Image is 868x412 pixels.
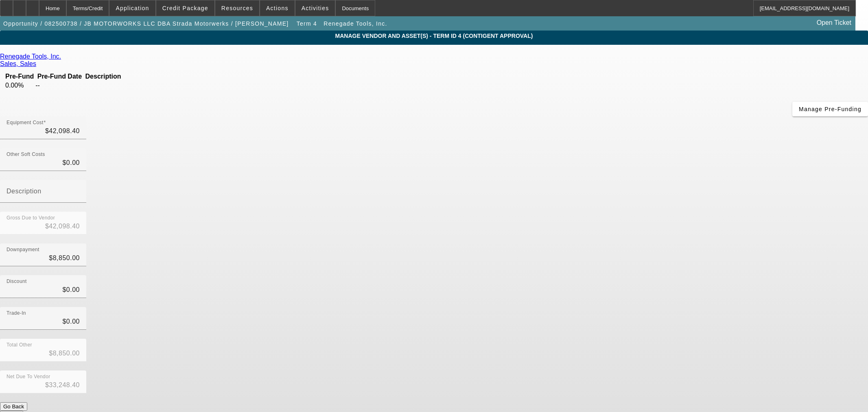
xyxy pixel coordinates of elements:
[302,5,329,11] span: Activities
[7,188,42,195] mat-label: Description
[221,5,253,11] span: Resources
[5,81,34,90] td: 0.00%
[35,72,84,81] th: Pre-Fund Date
[7,311,26,316] mat-label: Trade-In
[792,102,868,116] button: Manage Pre-Funding
[324,20,387,27] span: Renegade Tools, Inc.
[85,72,203,81] th: Description
[215,0,259,16] button: Resources
[7,215,55,221] mat-label: Gross Due to Vendor
[7,247,39,252] mat-label: Downpayment
[6,33,862,39] span: MANAGE VENDOR AND ASSET(S) - Term ID 4 (Contigent Approval)
[266,5,289,11] span: Actions
[260,0,295,16] button: Actions
[7,279,27,284] mat-label: Discount
[7,342,32,348] mat-label: Total Other
[7,152,45,157] mat-label: Other Soft Costs
[294,16,320,31] button: Term 4
[295,0,335,16] button: Activities
[321,16,389,31] button: Renegade Tools, Inc.
[813,16,855,30] a: Open Ticket
[7,120,44,125] mat-label: Equipment Cost
[7,374,50,379] mat-label: Net Due To Vendor
[5,72,34,81] th: Pre-Fund
[162,5,208,11] span: Credit Package
[156,0,214,16] button: Credit Package
[3,20,289,27] span: Opportunity / 082500738 / JB MOTORWORKS LLC DBA Strada Motorwerks / [PERSON_NAME]
[109,0,155,16] button: Application
[799,106,861,112] span: Manage Pre-Funding
[116,5,149,11] span: Application
[297,20,317,27] span: Term 4
[35,81,84,90] td: --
